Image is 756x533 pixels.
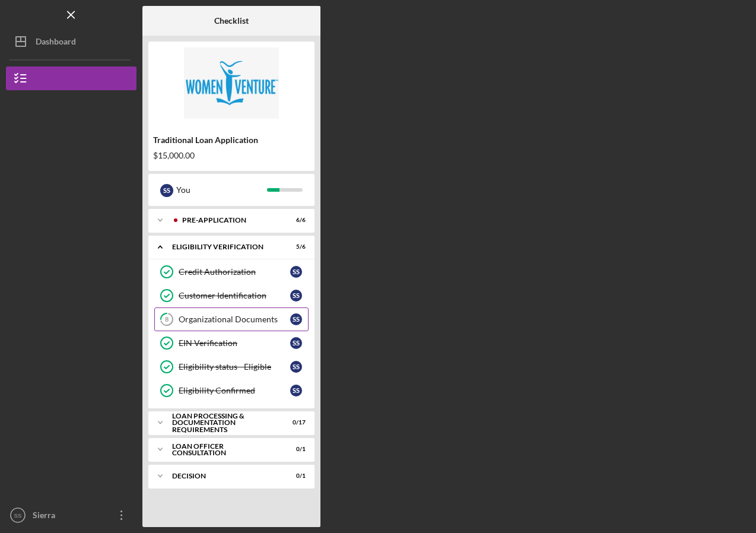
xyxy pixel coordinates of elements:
[172,243,276,250] div: Eligibility Verification
[179,386,290,395] div: Eligibility Confirmed
[290,313,302,325] div: S S
[154,307,309,331] a: 8Organizational DocumentsSS
[179,315,290,324] div: Organizational Documents
[148,47,315,119] img: Product logo
[179,267,290,277] div: Credit Authorization
[176,180,267,200] div: You
[290,385,302,396] div: S S
[172,443,276,456] div: Loan Officer Consultation
[6,503,136,527] button: SSSierra [PERSON_NAME]
[154,260,309,284] a: Credit AuthorizationSS
[153,151,310,160] div: $15,000.00
[6,30,136,53] button: Dashboard
[290,361,302,373] div: S S
[165,316,169,323] tspan: 8
[179,338,290,348] div: EIN Verification
[160,184,173,197] div: S S
[284,419,306,426] div: 0 / 17
[14,512,22,519] text: SS
[153,135,310,145] div: Traditional Loan Application
[154,284,309,307] a: Customer IdentificationSS
[290,337,302,349] div: S S
[179,291,290,300] div: Customer Identification
[284,217,306,224] div: 6 / 6
[290,266,302,278] div: S S
[154,379,309,402] a: Eligibility ConfirmedSS
[284,243,306,250] div: 5 / 6
[172,472,276,480] div: Decision
[214,16,249,26] b: Checklist
[179,362,290,372] div: Eligibility status - Eligible
[154,355,309,379] a: Eligibility status - EligibleSS
[36,30,76,56] div: Dashboard
[154,331,309,355] a: EIN VerificationSS
[182,217,276,224] div: Pre-Application
[284,472,306,480] div: 0 / 1
[284,446,306,453] div: 0 / 1
[172,413,276,433] div: Loan Processing & Documentation Requirements
[290,290,302,302] div: S S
